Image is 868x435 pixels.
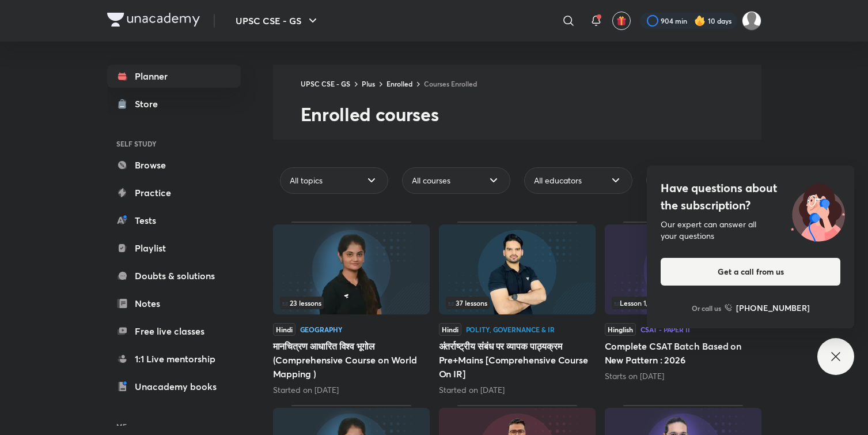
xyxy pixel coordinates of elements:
div: left [446,297,589,309]
div: अंतर्राष्ट्रीय संबंध पर व्यापक पाठ्यक्रम Pre+Mains [Comprehensive Course On IR] [439,222,596,396]
a: 1:1 Live mentorship [107,347,241,370]
a: [PHONE_NUMBER] [725,302,810,314]
div: Polity, Governance & IR [466,326,555,333]
img: Company Logo [107,13,200,27]
button: UPSC CSE - GS [229,9,327,32]
span: Hinglish [605,323,636,336]
span: Lesson 1 / 40 [614,299,657,306]
button: Get a call from us [661,258,840,286]
a: Tests [107,209,241,232]
div: infocontainer [612,297,755,309]
span: All educators [534,175,582,186]
a: Store [107,92,241,115]
img: Thumbnail [439,224,596,314]
div: left [612,297,755,309]
a: Courses Enrolled [424,79,477,88]
div: Store [135,97,165,111]
h4: Have questions about the subscription? [661,179,840,214]
button: avatar [612,12,631,30]
div: मानचित्रण आधारित विश्व भूगोल (Comprehensive Course on World Mapping ) [273,222,430,396]
span: Hindi [273,323,295,336]
a: Planner [107,65,241,88]
a: Company Logo [107,13,200,29]
a: Playlist [107,237,241,260]
div: Complete CSAT Batch Based on New Pattern : 2026 [605,222,761,396]
div: infocontainer [280,297,423,309]
a: Practice [107,181,241,204]
a: UPSC CSE - GS [301,79,350,88]
div: infosection [280,297,423,309]
a: Notes [107,292,241,315]
h6: SELF STUDY [107,134,241,153]
a: Doubts & solutions [107,264,241,287]
h5: मानचित्रण आधारित विश्व भूगोल (Comprehensive Course on World Mapping ) [273,339,430,381]
div: infosection [612,297,755,309]
h2: Enrolled courses [301,103,761,126]
span: 23 lessons [282,299,321,306]
img: Komal [742,11,761,31]
div: Geography [300,326,343,333]
h6: [PHONE_NUMBER] [736,302,810,314]
div: Starts on Sep 8 [605,370,761,382]
div: Started on Jul 8 [439,384,596,396]
span: All courses [412,175,450,186]
div: left [280,297,423,309]
span: Hindi [439,323,461,336]
img: ttu_illustration_new.svg [782,179,854,242]
a: Free live classes [107,320,241,343]
span: 37 lessons [448,299,487,306]
img: Thumbnail [273,224,430,314]
img: avatar [616,16,627,26]
a: Browse [107,153,241,177]
span: All topics [290,175,323,186]
a: Plus [362,79,375,88]
h5: Complete CSAT Batch Based on New Pattern : 2026 [605,339,761,367]
div: Our expert can answer all your questions [661,219,840,242]
div: infosection [446,297,589,309]
a: Unacademy books [107,375,241,398]
img: Thumbnail [605,224,761,314]
div: CSAT - Paper II [640,326,690,333]
a: Enrolled [386,79,412,88]
h5: अंतर्राष्ट्रीय संबंध पर व्यापक पाठ्यक्रम Pre+Mains [Comprehensive Course On IR] [439,339,596,381]
p: Or call us [692,303,721,313]
img: streak [694,15,706,27]
div: infocontainer [446,297,589,309]
div: Started on Aug 11 [273,384,430,396]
